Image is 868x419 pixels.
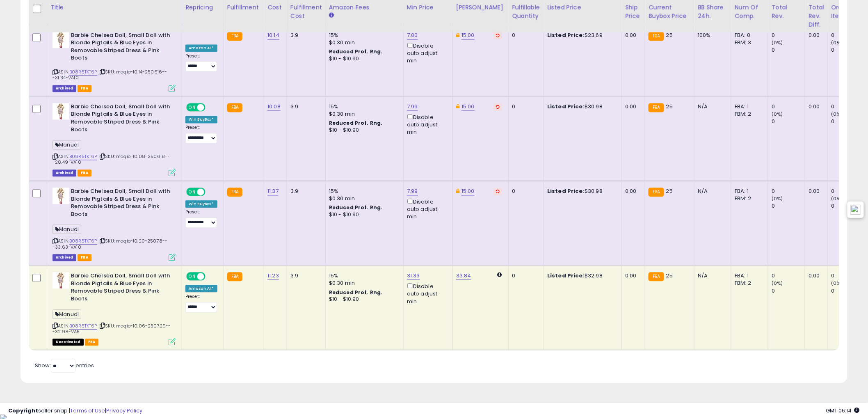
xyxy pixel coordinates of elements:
div: 0.00 [625,103,639,110]
div: 3.9 [290,32,319,39]
div: 0 [512,32,537,39]
div: Disable auto adjust min [407,112,446,136]
div: 0 [772,202,805,210]
small: FBA [227,103,242,112]
div: 3.9 [290,272,319,279]
div: Preset: [185,125,217,143]
div: Fulfillable Quantity [512,3,540,20]
div: 0.00 [625,32,639,39]
div: $0.30 min [329,279,397,287]
div: Num of Comp. [735,3,765,20]
small: FBA [649,103,664,112]
div: Title [50,3,178,11]
b: Barbie Chelsea Doll, Small Doll with Blonde Pigtails & Blue Eyes in Removable Striped Dress & Pin... [71,32,171,64]
div: Preset: [185,53,217,72]
div: FBA: 0 [735,32,762,39]
div: seller snap | | [8,407,142,415]
div: 0 [772,103,805,110]
a: 15.00 [461,187,475,195]
span: Manual [53,140,81,149]
div: ASIN: [53,103,176,175]
div: $10 - $10.90 [329,127,397,134]
div: 0.00 [809,272,821,279]
div: 0 [772,32,805,39]
span: OFF [204,103,217,110]
a: B08R5TKT6P [69,323,97,330]
div: 0.00 [809,188,821,195]
small: (0%) [772,280,783,286]
div: BB Share 24h. [698,3,728,20]
div: 15% [329,188,397,195]
div: 0 [512,188,537,195]
div: Preset: [185,294,217,312]
div: 15% [329,32,397,39]
span: ON [187,273,197,280]
a: 15.00 [461,103,475,111]
div: 0 [831,118,864,125]
a: B08R5TKT6P [69,69,97,76]
small: (0%) [772,195,783,202]
span: ON [187,103,197,110]
span: OFF [204,273,217,280]
span: Listings that have been deleted from Seller Central [53,169,76,176]
div: $23.69 [547,32,615,39]
img: 41VU0r9A8FL._SL40_.jpg [53,188,69,204]
div: 0 [831,188,864,195]
a: 10.08 [267,103,281,111]
span: FBA [78,85,91,92]
div: Fulfillment Cost [290,3,322,20]
b: Reduced Prof. Rng. [329,119,383,126]
a: 11.37 [267,187,279,195]
div: 0 [772,287,805,295]
span: ON [187,188,197,195]
small: (0%) [772,111,783,117]
small: FBA [227,188,242,197]
div: FBM: 2 [735,195,762,202]
div: 0 [772,118,805,125]
a: Privacy Policy [106,407,142,414]
div: FBA: 1 [735,272,762,279]
div: FBA: 1 [735,188,762,195]
span: | SKU: maqio-10.06-250729---32.98-VA5 [53,323,171,335]
b: Listed Price: [547,187,585,195]
span: 25 [666,103,673,110]
div: $10 - $10.90 [329,55,397,62]
small: (0%) [772,39,783,46]
div: $0.30 min [329,195,397,202]
span: 25 [666,272,673,279]
div: Cost [267,3,283,11]
div: Ordered Items [831,3,861,20]
div: [PERSON_NAME] [456,3,505,11]
img: 41VU0r9A8FL._SL40_.jpg [53,32,69,48]
div: 0 [831,272,864,279]
div: $32.98 [547,272,615,279]
div: 0 [831,287,864,295]
small: FBA [649,272,664,281]
div: Ship Price [625,3,642,20]
div: Win BuyBox * [185,116,217,123]
div: 3.9 [290,188,319,195]
div: $30.98 [547,188,615,195]
div: Preset: [185,209,217,228]
div: 15% [329,272,397,279]
small: Amazon Fees. [329,11,334,19]
b: Barbie Chelsea Doll, Small Doll with Blonde Pigtails & Blue Eyes in Removable Striped Dress & Pin... [71,103,171,135]
div: Amazon AI * [185,44,217,52]
a: 7.99 [407,187,418,195]
span: 25 [666,31,673,39]
div: $0.30 min [329,39,397,46]
div: 3.9 [290,103,319,110]
b: Barbie Chelsea Doll, Small Doll with Blonde Pigtails & Blue Eyes in Removable Striped Dress & Pin... [71,272,171,305]
b: Listed Price: [547,103,585,110]
div: FBM: 2 [735,110,762,118]
div: Min Price [407,3,449,11]
div: 0 [512,103,537,110]
a: 7.99 [407,103,418,111]
b: Reduced Prof. Rng. [329,204,383,211]
div: Disable auto adjust min [407,197,446,220]
div: 0 [772,272,805,279]
div: ASIN: [53,272,176,344]
div: Repricing [185,3,220,11]
b: Listed Price: [547,31,585,39]
a: Terms of Use [70,407,105,414]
